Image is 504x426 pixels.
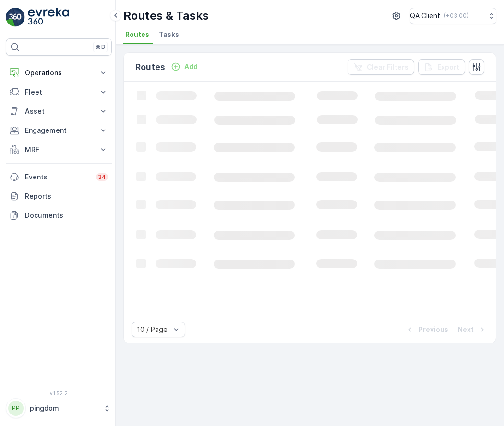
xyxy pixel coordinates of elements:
[6,140,112,159] button: MRF
[96,43,105,51] p: ⌘B
[6,390,112,396] span: v 1.52.2
[25,87,93,97] p: Fleet
[28,8,69,27] img: logo_light-DOdMpM7g.png
[6,167,112,187] a: Events34
[25,211,108,220] p: Documents
[404,324,449,335] button: Previous
[6,83,112,102] button: Fleet
[6,187,112,206] a: Reports
[25,68,93,78] p: Operations
[6,63,112,83] button: Operations
[418,59,465,75] button: Export
[25,191,108,201] p: Reports
[348,59,414,75] button: Clear Filters
[6,206,112,225] a: Documents
[410,8,496,24] button: QA Client(+03:00)
[458,325,474,334] p: Next
[6,102,112,121] button: Asset
[6,8,25,27] img: logo
[6,121,112,140] button: Engagement
[437,62,459,72] p: Export
[457,324,488,335] button: Next
[30,403,98,413] p: pingdom
[367,62,408,72] p: Clear Filters
[6,398,112,418] button: PPpingdom
[159,30,179,39] span: Tasks
[184,62,198,71] p: Add
[25,106,93,116] p: Asset
[167,61,202,72] button: Add
[25,172,90,182] p: Events
[410,11,440,21] p: QA Client
[444,12,468,20] p: ( +03:00 )
[25,145,93,154] p: MRF
[125,30,149,39] span: Routes
[98,173,106,181] p: 34
[419,325,448,334] p: Previous
[123,8,209,24] p: Routes & Tasks
[25,126,93,135] p: Engagement
[8,401,24,416] div: PP
[135,60,165,74] p: Routes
